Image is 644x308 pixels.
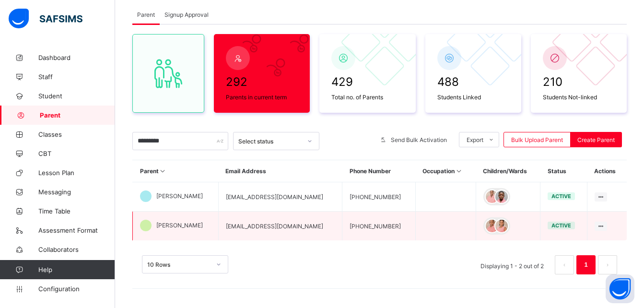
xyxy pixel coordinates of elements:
[391,136,447,143] span: Send Bulk Activation
[606,274,634,303] button: Open asap
[9,9,82,29] img: safsims
[467,136,483,143] span: Export
[218,212,342,241] td: [EMAIL_ADDRESS][DOMAIN_NAME]
[156,192,203,200] span: [PERSON_NAME]
[342,182,415,212] td: [PHONE_NUMBER]
[577,136,615,143] span: Create Parent
[576,255,596,274] li: 1
[476,160,540,182] th: Children/Wards
[455,167,463,175] i: Sort in Ascending Order
[133,160,219,182] th: Parent
[598,255,617,274] button: next page
[40,111,115,119] span: Parent
[598,255,617,274] li: 下一页
[38,54,115,61] span: Dashboard
[38,73,115,81] span: Staff
[540,160,587,182] th: Status
[38,92,115,100] span: Student
[473,255,551,274] li: Displaying 1 - 2 out of 2
[551,222,571,229] span: active
[38,188,115,196] span: Messaging
[581,259,590,271] a: 1
[156,222,203,229] span: [PERSON_NAME]
[226,75,298,89] span: 292
[38,246,115,253] span: Collaborators
[238,138,302,145] div: Select status
[437,75,509,89] span: 488
[38,169,115,177] span: Lesson Plan
[342,160,415,182] th: Phone Number
[137,11,155,18] span: Parent
[159,167,167,175] i: Sort in Ascending Order
[587,160,627,182] th: Actions
[218,160,342,182] th: Email Address
[555,255,574,274] button: prev page
[218,182,342,212] td: [EMAIL_ADDRESS][DOMAIN_NAME]
[38,226,115,234] span: Assessment Format
[38,266,115,273] span: Help
[38,207,115,215] span: Time Table
[38,285,115,293] span: Configuration
[555,255,574,274] li: 上一页
[551,193,571,200] span: active
[38,150,115,157] span: CBT
[342,212,415,241] td: [PHONE_NUMBER]
[331,94,403,101] span: Total no. of Parents
[226,94,298,101] span: Parents in current term
[415,160,476,182] th: Occupation
[543,94,615,101] span: Students Not-linked
[543,75,615,89] span: 210
[164,11,209,18] span: Signup Approval
[147,261,211,268] div: 10 Rows
[437,94,509,101] span: Students Linked
[38,130,115,138] span: Classes
[511,136,563,143] span: Bulk Upload Parent
[331,75,403,89] span: 429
